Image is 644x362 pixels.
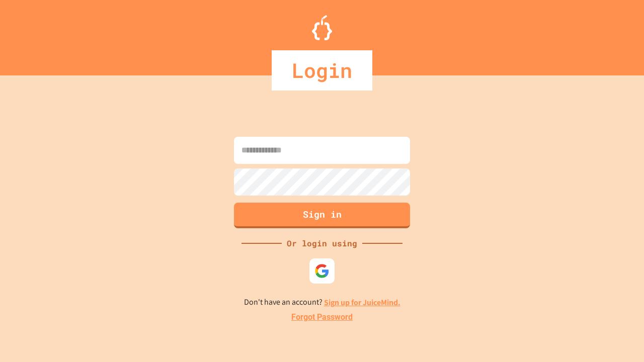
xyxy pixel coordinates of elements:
[312,15,332,40] img: Logo.svg
[272,50,372,90] div: Login
[234,203,410,228] button: Sign in
[314,263,330,279] img: google-icon.svg
[244,296,400,309] p: Don't have an account?
[324,297,400,308] a: Sign up for JuiceMind.
[282,237,362,249] div: Or login using
[291,311,353,323] a: Forgot Password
